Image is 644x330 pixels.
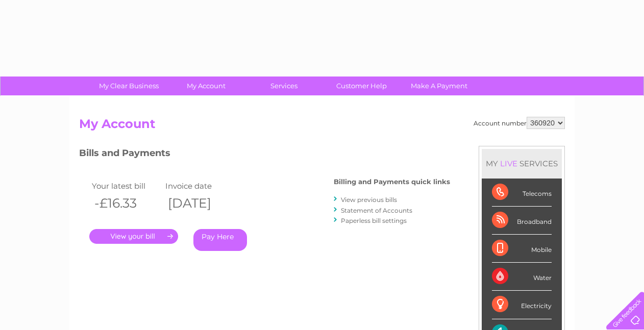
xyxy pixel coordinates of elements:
div: Electricity [492,291,552,319]
h3: Bills and Payments [79,146,450,164]
div: Broadband [492,207,552,235]
h4: Billing and Payments quick links [334,178,450,186]
div: MY SERVICES [482,149,562,178]
a: Paperless bill settings [341,217,407,224]
div: Telecoms [492,179,552,207]
a: Services [242,77,326,95]
th: -£16.33 [89,193,163,214]
a: My Clear Business [87,77,171,95]
div: Mobile [492,235,552,263]
a: View previous bills [341,196,397,204]
a: Statement of Accounts [341,207,412,214]
h2: My Account [79,117,565,136]
td: Your latest bill [89,179,163,193]
a: . [89,229,178,244]
div: LIVE [498,159,519,168]
a: Customer Help [319,77,404,95]
a: Make A Payment [397,77,481,95]
a: My Account [164,77,249,95]
td: Invoice date [163,179,236,193]
th: [DATE] [163,193,236,214]
div: Account number [474,117,565,129]
div: Water [492,263,552,291]
a: Pay Here [193,229,247,251]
